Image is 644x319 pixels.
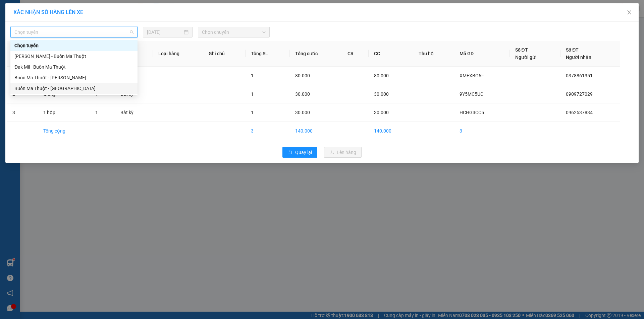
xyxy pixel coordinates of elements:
[460,110,484,115] span: HCHG3CC5
[7,67,38,85] td: 1
[369,122,413,140] td: 140.000
[38,122,90,140] td: Tổng cộng
[10,62,138,72] div: Đak Mil - Buôn Ma Thuột
[115,103,153,122] td: Bất kỳ
[38,103,90,122] td: 1 hộp
[14,27,133,37] span: Chọn tuyến
[14,42,133,49] div: Chọn tuyến
[203,41,246,67] th: Ghi chú
[7,85,38,103] td: 2
[460,91,483,97] span: 9Y5MC5UC
[566,47,579,53] span: Số ĐT
[413,41,454,67] th: Thu hộ
[251,73,254,78] span: 1
[374,110,389,115] span: 30.000
[295,149,312,156] span: Quay lại
[566,91,593,97] span: 0909727029
[374,91,389,97] span: 30.000
[14,74,133,81] div: Buôn Ma Thuột - [PERSON_NAME]
[566,73,593,78] span: 0378861351
[515,55,537,60] span: Người gửi
[7,41,38,67] th: STT
[342,41,369,67] th: CR
[251,110,254,115] span: 1
[14,63,133,71] div: Đak Mil - Buôn Ma Thuột
[566,110,593,115] span: 0962537834
[147,28,182,36] input: 15/08/2025
[251,91,254,97] span: 1
[454,122,510,140] td: 3
[14,53,133,60] div: [PERSON_NAME] - Buôn Ma Thuột
[324,147,362,158] button: uploadLên hàng
[7,103,38,122] td: 3
[288,150,292,155] span: rollback
[627,10,632,15] span: close
[10,83,138,94] div: Buôn Ma Thuột - Gia Nghĩa
[14,85,133,92] div: Buôn Ma Thuột - [GEOGRAPHIC_DATA]
[13,9,83,15] span: XÁC NHẬN SỐ HÀNG LÊN XE
[246,122,289,140] td: 3
[374,73,389,78] span: 80.000
[153,41,203,67] th: Loại hàng
[10,72,138,83] div: Buôn Ma Thuột - Đak Mil
[620,3,639,22] button: Close
[202,27,266,37] span: Chọn chuyến
[295,73,310,78] span: 80.000
[460,73,484,78] span: XMEXBG6F
[290,122,342,140] td: 140.000
[282,147,317,158] button: rollbackQuay lại
[295,91,310,97] span: 30.000
[295,110,310,115] span: 30.000
[246,41,289,67] th: Tổng SL
[454,41,510,67] th: Mã GD
[290,41,342,67] th: Tổng cước
[369,41,413,67] th: CC
[515,47,528,53] span: Số ĐT
[566,55,591,60] span: Người nhận
[95,110,98,115] span: 1
[10,40,138,51] div: Chọn tuyến
[10,51,138,62] div: Gia Nghĩa - Buôn Ma Thuột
